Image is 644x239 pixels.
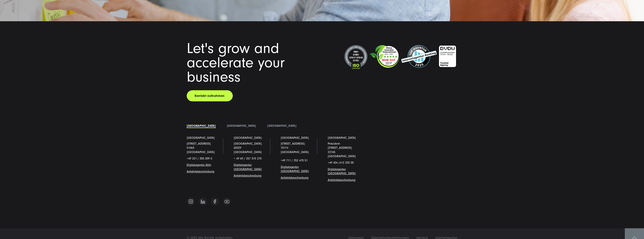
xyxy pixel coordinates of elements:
a: [GEOGRAPHIC_DATA] [187,124,216,127]
span: [GEOGRAPHIC_DATA] [234,142,262,145]
a: [GEOGRAPHIC_DATA] [234,136,262,140]
a: Digitalagentur [GEOGRAPHIC_DATA] [234,163,262,171]
a: Digitalagentur [GEOGRAPHIC_DATA] [281,165,309,173]
a: Anfahrtsbeschreibung [328,178,355,182]
p: Präsident-[STREET_ADDRESS] 22765 [GEOGRAPHIC_DATA] [328,142,363,159]
a: Anfahrtsbeschreibung [187,170,214,173]
a: n [210,163,211,167]
img: Follow us on Instagram [189,199,193,204]
img: Top Internetagentur und Full Service Digitalagentur SUNZINET - 2024 [401,45,437,68]
span: +49 404 / [328,161,354,164]
img: Follow us on Youtube [225,200,229,203]
img: Follow us on Linkedin [201,200,205,204]
p: +49 221 / 355 009 0 [187,156,222,161]
a: [GEOGRAPHIC_DATA] [227,124,256,127]
a: [STREET_ADDRESS] [187,142,211,145]
a: [GEOGRAPHIC_DATA] [187,136,215,140]
a: Anfahrtsbeschreibung [281,176,308,179]
span: + 49 69 / 257 375 270 [234,157,262,160]
a: Digitalagentur [GEOGRAPHIC_DATA] [328,168,356,175]
span: +49 711 / 252 470 51 [281,159,308,162]
a: [STREET_ADDRESS] [281,142,305,145]
img: Follow us on Facebook [214,199,216,204]
a: [GEOGRAPHIC_DATA] [281,136,309,140]
a: Kontakt aufnehmen [187,90,233,101]
a: [GEOGRAPHIC_DATA] [267,124,296,127]
a: 51063 [GEOGRAPHIC_DATA] [187,146,215,154]
a: Digitalagentur Köl [187,163,210,167]
span: 412 320 00 [340,161,354,164]
img: ISO-Siegel_2024_dunkel [344,45,367,69]
a: 60329 [GEOGRAPHIC_DATA] [234,146,262,154]
span: g [234,174,261,177]
img: BVDW-Zertifizierung-Weiß [438,45,457,68]
a: [GEOGRAPHIC_DATA] [328,136,356,140]
span: Let's grow and accelerate your business [187,40,285,85]
img: Klimaneutrales Unternehmen SUNZINET GmbH [369,45,399,68]
a: 70174 [GEOGRAPHIC_DATA] [281,146,309,154]
a: Anfahrtsbeschreibun [234,174,260,177]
